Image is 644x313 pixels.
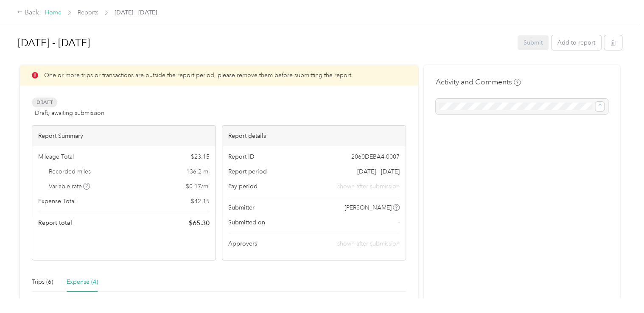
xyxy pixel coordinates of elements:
p: One or more trips or transactions are outside the report period, please remove them before submit... [44,71,353,80]
h1: Oct 1 - 31, 2025 [18,33,512,53]
span: Report total [38,218,72,227]
span: [DATE] - [DATE] [357,167,400,176]
button: Add to report [552,35,601,50]
span: [DATE] - [DATE] [115,8,157,17]
span: Submitter [228,203,255,212]
span: shown after submission [337,240,400,247]
span: 136.2 mi [186,167,210,176]
span: $ 23.15 [191,152,210,161]
a: Reports [78,9,98,16]
span: Variable rate [49,182,90,191]
div: Trips (6) [32,277,53,287]
iframe: Everlance-gr Chat Button Frame [596,265,644,313]
span: Expense Total [38,197,76,206]
span: Report ID [228,152,255,161]
div: Report details [222,126,406,146]
span: Submitted on [228,218,265,227]
span: Draft [32,98,57,107]
div: Expense (4) [67,277,98,287]
span: Report period [228,167,267,176]
span: [PERSON_NAME] [344,203,392,212]
a: Home [45,9,62,16]
span: shown after submission [337,182,400,191]
span: - [398,218,400,227]
span: $ 0.17 / mi [186,182,210,191]
span: Recorded miles [49,167,91,176]
span: 2060DEBA4-0007 [351,152,400,161]
h4: Activity and Comments [436,77,521,87]
span: $ 65.30 [189,218,210,228]
span: Draft, awaiting submission [35,109,104,117]
div: Report Summary [32,126,216,146]
span: Approvers [228,239,257,248]
span: Mileage Total [38,152,74,161]
span: Pay period [228,182,258,191]
div: Back [17,8,39,18]
span: $ 42.15 [191,197,210,206]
